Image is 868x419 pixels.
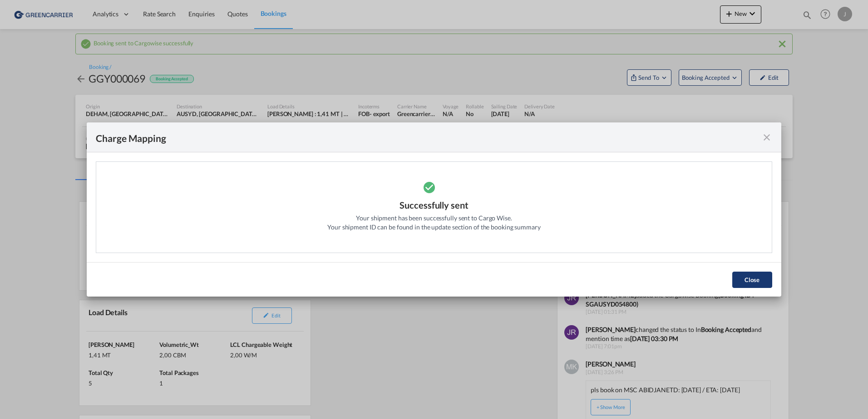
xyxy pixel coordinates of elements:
div: Charge Mapping [96,132,166,143]
div: Your shipment ID can be found in the update section of the booking summary [327,223,541,232]
md-icon: icon-checkbox-marked-circle [423,176,445,199]
md-dialog: Please note ... [87,122,781,297]
body: Editor, editor2 [9,9,207,19]
div: Successfully sent [399,199,468,214]
button: Close [732,272,772,288]
md-icon: icon-close fg-AAA8AD cursor [761,132,772,143]
div: Your shipment has been successfully sent to Cargo Wise. [356,214,512,223]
